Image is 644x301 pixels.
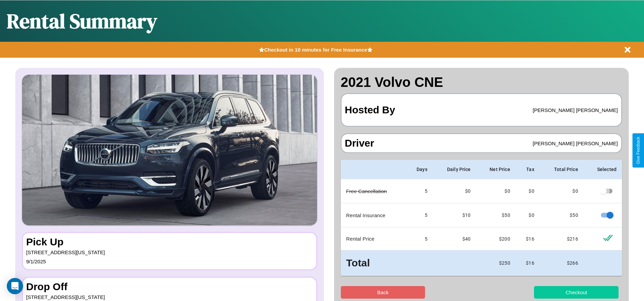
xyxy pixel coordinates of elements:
td: $ 250 [476,250,516,276]
td: $10 [433,203,476,227]
th: Total Price [540,160,584,179]
button: Back [341,286,425,299]
td: $ 0 [540,179,584,203]
th: Net Price [476,160,516,179]
div: Open Intercom Messenger [7,278,23,294]
h3: Pick Up [26,236,313,248]
th: Days [406,160,433,179]
td: $ 200 [476,227,516,250]
p: [PERSON_NAME] [PERSON_NAME] [533,139,618,148]
td: $0 [433,179,476,203]
td: $ 216 [540,227,584,250]
p: Rental Insurance [346,211,400,220]
b: Checkout in 10 minutes for Free Insurance [264,47,367,53]
td: $0 [516,203,540,227]
h3: Drop Off [26,281,313,293]
p: Rental Price [346,234,400,243]
th: Tax [516,160,540,179]
td: $0 [516,179,540,203]
td: 5 [406,227,433,250]
p: [PERSON_NAME] [PERSON_NAME] [533,106,618,115]
td: $ 16 [516,250,540,276]
p: 9 / 1 / 2025 [26,257,313,266]
td: $ 40 [433,227,476,250]
td: $ 16 [516,227,540,250]
th: Selected [584,160,622,179]
h3: Driver [345,137,374,149]
td: 5 [406,179,433,203]
p: Free Cancellation [346,187,400,196]
h3: Total [346,256,400,270]
p: [STREET_ADDRESS][US_STATE] [26,248,313,257]
td: 5 [406,203,433,227]
button: Checkout [534,286,619,299]
td: $ 50 [476,203,516,227]
h1: Rental Summary [7,7,157,35]
h2: 2021 Volvo CNE [341,75,622,90]
th: Daily Price [433,160,476,179]
table: simple table [341,160,622,276]
h3: Hosted By [345,97,395,123]
div: Give Feedback [636,137,641,164]
td: $ 0 [476,179,516,203]
td: $ 50 [540,203,584,227]
td: $ 266 [540,250,584,276]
